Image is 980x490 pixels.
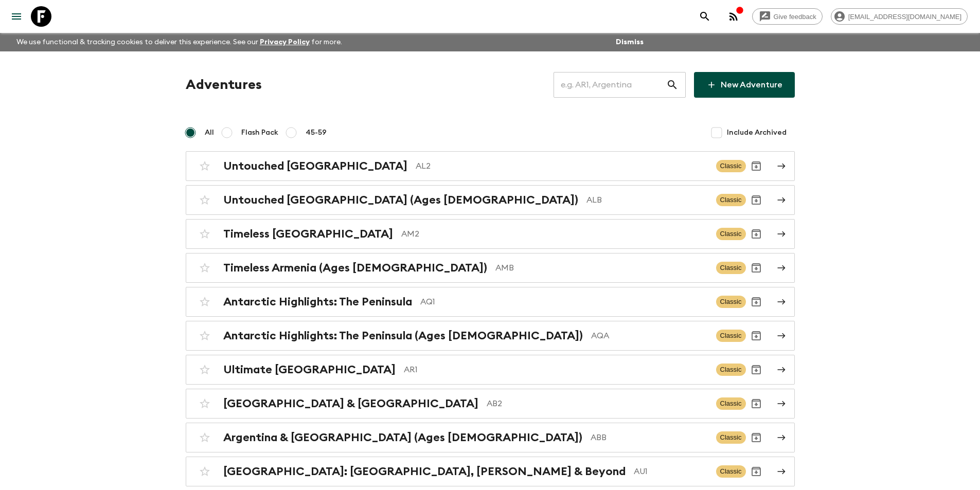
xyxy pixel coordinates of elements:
[223,193,578,207] h2: Untouched [GEOGRAPHIC_DATA] (Ages [DEMOGRAPHIC_DATA])
[746,461,767,482] button: Archive
[186,219,795,249] a: Timeless [GEOGRAPHIC_DATA]AM2ClassicArchive
[768,13,822,21] span: Give feedback
[586,194,708,206] p: ALB
[186,287,795,317] a: Antarctic Highlights: The PeninsulaAQ1ClassicArchive
[205,128,214,138] span: All
[223,261,487,275] h2: Timeless Armenia (Ages [DEMOGRAPHIC_DATA])
[746,393,767,414] button: Archive
[746,325,767,346] button: Archive
[716,397,746,410] span: Classic
[613,35,646,49] button: Dismiss
[186,389,795,419] a: [GEOGRAPHIC_DATA] & [GEOGRAPHIC_DATA]AB2ClassicArchive
[223,363,396,376] h2: Ultimate [GEOGRAPHIC_DATA]
[404,364,708,376] p: AR1
[260,39,310,46] a: Privacy Policy
[186,321,795,351] a: Antarctic Highlights: The Peninsula (Ages [DEMOGRAPHIC_DATA])AQAClassicArchive
[306,128,327,138] span: 45-59
[495,262,708,274] p: AMB
[716,296,746,308] span: Classic
[716,364,746,376] span: Classic
[186,423,795,452] a: Argentina & [GEOGRAPHIC_DATA] (Ages [DEMOGRAPHIC_DATA])ABBClassicArchive
[716,330,746,342] span: Classic
[223,227,393,241] h2: Timeless [GEOGRAPHIC_DATA]
[241,128,278,138] span: Flash Pack
[223,465,626,478] h2: [GEOGRAPHIC_DATA]: [GEOGRAPHIC_DATA], [PERSON_NAME] & Beyond
[223,159,407,173] h2: Untouched [GEOGRAPHIC_DATA]
[746,156,767,176] button: Archive
[416,160,708,172] p: AL2
[223,295,412,308] h2: Antarctic Highlights: The Peninsula
[6,6,27,27] button: menu
[746,427,767,448] button: Archive
[694,6,715,27] button: search adventures
[716,431,746,444] span: Classic
[716,465,746,478] span: Classic
[716,160,746,172] span: Classic
[554,70,666,99] input: e.g. AR1, Argentina
[746,258,767,278] button: Archive
[12,33,346,51] p: We use functional & tracking cookies to deliver this experience. See our for more.
[727,128,787,138] span: Include Archived
[186,355,795,385] a: Ultimate [GEOGRAPHIC_DATA]AR1ClassicArchive
[186,457,795,486] a: [GEOGRAPHIC_DATA]: [GEOGRAPHIC_DATA], [PERSON_NAME] & BeyondAU1ClassicArchive
[694,72,795,98] a: New Adventure
[752,8,823,25] a: Give feedback
[186,185,795,215] a: Untouched [GEOGRAPHIC_DATA] (Ages [DEMOGRAPHIC_DATA])ALBClassicArchive
[746,190,767,210] button: Archive
[591,330,708,342] p: AQA
[223,329,583,342] h2: Antarctic Highlights: The Peninsula (Ages [DEMOGRAPHIC_DATA])
[223,397,478,410] h2: [GEOGRAPHIC_DATA] & [GEOGRAPHIC_DATA]
[716,262,746,274] span: Classic
[634,465,708,478] p: AU1
[591,431,708,444] p: ABB
[223,431,582,444] h2: Argentina & [GEOGRAPHIC_DATA] (Ages [DEMOGRAPHIC_DATA])
[186,151,795,181] a: Untouched [GEOGRAPHIC_DATA]AL2ClassicArchive
[746,359,767,380] button: Archive
[716,228,746,240] span: Classic
[487,397,708,410] p: AB2
[831,8,968,25] div: [EMAIL_ADDRESS][DOMAIN_NAME]
[186,253,795,283] a: Timeless Armenia (Ages [DEMOGRAPHIC_DATA])AMBClassicArchive
[401,228,708,240] p: AM2
[716,194,746,206] span: Classic
[420,296,708,308] p: AQ1
[843,13,967,21] span: [EMAIL_ADDRESS][DOMAIN_NAME]
[746,292,767,312] button: Archive
[746,224,767,244] button: Archive
[186,75,262,95] h1: Adventures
